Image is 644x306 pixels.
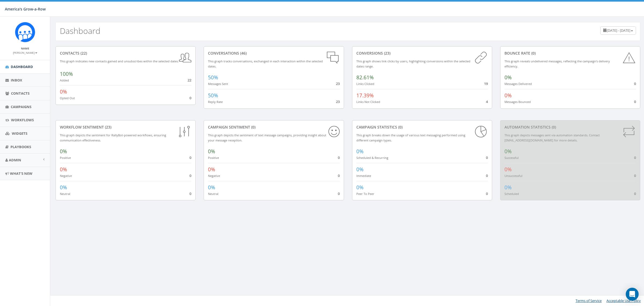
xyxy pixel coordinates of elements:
small: Successful [504,156,519,160]
small: Opted Out [60,96,75,100]
a: Terms of Service [576,298,602,303]
span: (23) [383,51,390,56]
small: Positive [60,156,71,160]
span: 0% [356,184,364,191]
span: 0 [634,191,636,196]
small: Scheduled [504,192,519,196]
span: (0) [530,51,536,56]
span: 0% [208,148,215,155]
small: This graph depicts the sentiment for RallyBot-powered workflows, ensuring communication effective... [60,133,166,142]
span: 23 [336,99,340,104]
span: Contacts [11,91,30,96]
span: 19 [484,81,488,86]
small: Negative [208,174,220,178]
span: [DATE] - [DATE] [607,28,630,33]
span: (0) [397,124,402,130]
small: Scheduled & Recurring [356,156,388,160]
div: contacts [60,51,191,56]
span: 4 [486,99,488,104]
small: Peer To Peer [356,192,374,196]
div: Campaign Statistics [356,124,488,130]
span: 0% [504,184,512,191]
span: 0 [634,155,636,160]
div: Campaign Sentiment [208,124,339,130]
span: 0% [60,88,67,95]
span: 100% [60,70,73,77]
small: This graph depicts the sentiment of text message campaigns, providing insight about your message ... [208,133,326,142]
small: Links Not Clicked [356,100,380,104]
small: Added [60,78,69,82]
span: (0) [250,124,255,130]
span: (22) [79,51,87,56]
span: 0% [504,148,512,155]
small: This graph tracks conversations, exchanged in each interaction within the selected dates. [208,59,323,68]
div: conversations [208,51,339,56]
span: What's New [10,171,32,176]
small: Messages Delivered [504,82,532,86]
span: 0% [504,92,512,99]
span: 0 [189,173,191,178]
span: 0 [634,81,636,86]
span: 17.39% [356,92,374,99]
span: 0 [189,95,191,100]
span: (0) [551,124,556,130]
span: (23) [104,124,111,130]
small: This graph breaks down the usage of various text messaging performed using different campaign types. [356,133,465,142]
span: 0% [60,184,67,191]
span: 0 [338,155,340,160]
small: [PERSON_NAME] [13,51,37,55]
span: 0% [504,74,512,81]
div: conversions [356,51,488,56]
span: 23 [336,81,340,86]
span: 22 [188,78,191,83]
span: 0% [504,166,512,173]
small: This graph shows link clicks by users, highlighting conversions within the selected dates range. [356,59,470,68]
span: (46) [239,51,247,56]
small: Messages Sent [208,82,228,86]
span: 0 [338,173,340,178]
span: 0 [189,155,191,160]
span: 0 [338,191,340,196]
small: Links Clicked [356,82,374,86]
span: 0 [634,99,636,104]
span: 0% [60,166,67,173]
span: 0 [486,155,488,160]
small: Messages Bounced [504,100,531,104]
span: 50% [208,92,218,99]
span: 0% [356,148,364,155]
span: 0% [60,148,67,155]
small: Neutral [208,192,218,196]
span: 0 [486,173,488,178]
small: Reply Rate [208,100,223,104]
div: Automation Statistics [504,124,636,130]
span: Campaigns [11,104,31,109]
small: Positive [208,156,219,160]
span: Admin [9,158,21,162]
a: [PERSON_NAME] [13,50,37,55]
span: America's Grow-a-Row [5,6,46,12]
a: Acceptable Use Policy [606,298,641,303]
div: Open Intercom Messenger [626,288,639,301]
small: This graph depicts messages sent via automation standards. Contact [EMAIL_ADDRESS][DOMAIN_NAME] f... [504,133,600,142]
span: Widgets [12,131,27,136]
div: Workflow Sentiment [60,124,191,130]
span: 0% [356,166,364,173]
small: Immediate [356,174,371,178]
span: Workflows [11,118,34,122]
span: 0 [634,173,636,178]
small: This graph indicates new contacts gained and unsubscribes within the selected dates. [60,59,179,63]
span: Inbox [11,78,22,83]
span: Dashboard [11,64,33,69]
small: Name [21,47,29,50]
span: Playbooks [10,144,31,149]
span: 0 [486,191,488,196]
small: Unsuccessful [504,174,522,178]
small: This graph reveals undelivered messages, reflecting the campaign's delivery efficiency. [504,59,610,68]
span: 0% [208,166,215,173]
span: 0 [189,191,191,196]
span: 0% [208,184,215,191]
img: Rally_Corp_Icon.png [15,22,35,42]
small: Negative [60,174,72,178]
span: 50% [208,74,218,81]
small: Neutral [60,192,70,196]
